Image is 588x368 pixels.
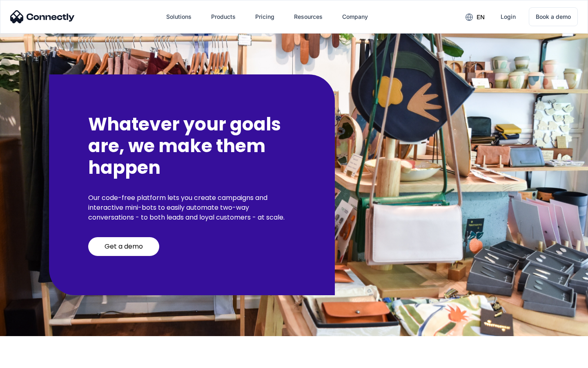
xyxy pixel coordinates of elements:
[249,7,281,27] a: Pricing
[10,10,75,23] img: Connectly Logo
[494,7,522,27] a: Login
[88,193,296,222] p: Our code-free platform lets you create campaigns and interactive mini-bots to easily automate two...
[477,11,485,23] div: en
[88,237,159,256] a: Get a demo
[8,354,49,365] aside: Language selected: English
[166,11,192,22] div: Solutions
[529,7,578,26] a: Book a demo
[501,11,516,22] div: Login
[211,11,236,22] div: Products
[294,11,323,22] div: Resources
[88,114,296,178] h2: Whatever your goals are, we make them happen
[16,354,49,365] ul: Language list
[342,11,368,22] div: Company
[105,242,143,251] div: Get a demo
[255,11,274,22] div: Pricing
